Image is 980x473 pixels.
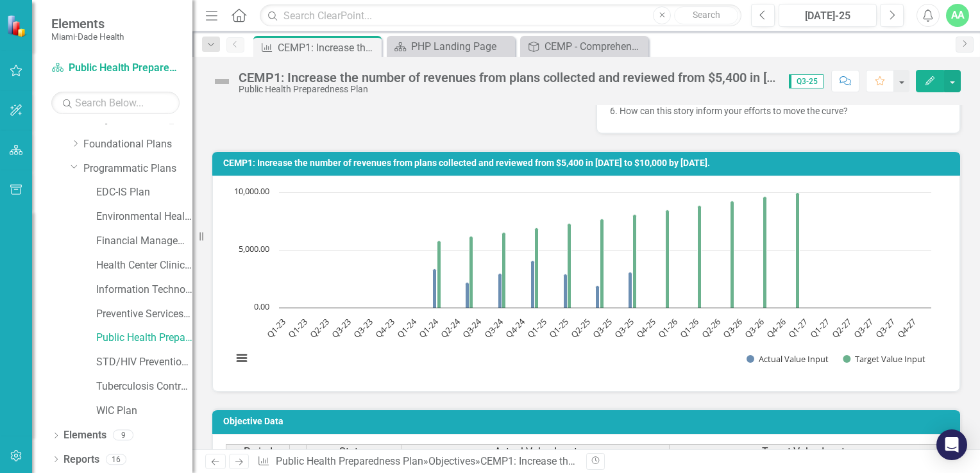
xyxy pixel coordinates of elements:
h3: Objective Data [223,417,954,426]
path: Q1-25, 2,910. Actual Value Input. [564,274,568,308]
button: Show Target Value Input [843,353,925,365]
div: 16 [106,454,126,465]
text: Q2-24 [438,315,462,340]
span: Period [244,446,273,458]
div: CEMP - Comprehensive Emergency Management Plans [545,38,645,54]
path: Q4-26, 10,000. Target Value Input. [796,192,800,308]
text: Q4-25 [634,316,657,340]
a: Elements [63,428,106,443]
path: Q4-24, 6,933. Target Value Input. [535,228,539,308]
div: PHP Landing Page [411,38,512,54]
text: 0.00 [254,301,269,312]
text: Q1-27 [786,316,809,340]
text: Q1-25 [546,316,570,340]
text: Target Value Input [855,353,925,365]
text: Q3-25 [612,316,636,340]
text: Q4-23 [373,316,396,340]
text: Q2-26 [699,316,723,340]
span: Q3-25 [789,74,824,88]
a: Foundational Plans [83,137,192,152]
a: Financial Management Plan [96,234,192,249]
path: Q3-24, 3,000. Actual Value Input. [498,273,502,308]
span: Target Value Input [762,446,845,458]
text: Q4-27 [895,316,918,340]
button: AA [946,4,969,27]
a: Objectives [428,455,475,467]
path: Q1-25, 7,317. Target Value Input. [568,223,571,308]
text: Q3-24 [482,315,506,340]
path: Q4-24, 4,080. Actual Value Input. [531,260,535,308]
span: Search [693,10,720,20]
a: Reports [63,452,99,467]
path: Q3-24, 6,550. Target Value Input. [502,232,506,308]
text: Q1-26 [655,316,679,340]
button: Search [674,6,738,24]
text: Q3-27 [873,316,897,340]
path: Q2-24, 2,190. Actual Value Input. [466,282,469,308]
a: Public Health Preparedness Plan [276,455,423,467]
text: Q3-27 [851,316,875,340]
a: WIC Plan [96,404,192,419]
text: Q1-23 [264,316,288,340]
a: Health Center Clinical Admin Support Plan [96,258,192,273]
a: Information Technology Plan [96,283,192,297]
text: Q3-25 [590,316,614,340]
text: Q4-26 [764,316,788,340]
text: Q2-27 [829,316,853,340]
text: Q3-23 [329,316,353,340]
div: [DATE]-25 [783,8,872,24]
path: Q3-26, 9,617. Target Value Input. [763,196,767,308]
path: Q2-25, 1,890. Actual Value Input. [596,285,600,308]
path: Q3-25, 8,083. Target Value Input. [633,214,637,308]
small: Miami-Dade Health [51,31,124,42]
div: CEMP1: Increase the number of revenues from plans collected and reviewed from $5,400 in [DATE] to... [239,71,776,85]
img: ClearPoint Strategy [6,15,29,37]
span: Status [339,446,369,458]
a: Public Health Preparedness Plan [51,61,180,76]
text: Q1-26 [677,316,701,340]
text: 10,000.00 [234,185,269,197]
text: Q2-23 [307,316,331,340]
text: Q1-27 [807,316,831,340]
text: Q3-23 [351,316,375,340]
a: STD/HIV Prevention and Control Plan [96,355,192,370]
img: 8DAGhfEEPCf229AAAAAElFTkSuQmCC [293,447,303,458]
h3: CEMP1: Increase the number of revenues from plans collected and reviewed from $5,400 in [DATE] to... [223,158,954,168]
span: Elements [51,16,124,31]
div: » » [257,454,577,469]
text: Q1-24 [416,315,441,340]
text: Q3-26 [742,316,766,340]
a: PHP Landing Page [390,38,512,54]
text: Q1-24 [394,315,419,340]
path: Q1-24, 5,783. Target Value Input. [437,240,441,308]
div: 9 [113,430,133,441]
div: CEMP1: Increase the number of revenues from plans collected and reviewed from $5,400 in [DATE] to... [278,40,378,56]
text: Q2-25 [568,316,592,340]
div: Public Health Preparedness Plan [239,85,776,94]
a: Preventive Services Plan [96,307,192,322]
li: How can this story inform your efforts to move the curve? [620,104,947,117]
button: Show Actual Value Input [747,353,829,365]
text: Q1-25 [525,316,548,340]
path: Q2-25, 7,700. Target Value Input. [600,219,604,308]
path: Q4-25, 8,467. Target Value Input. [666,210,670,308]
text: Q3-24 [460,315,484,340]
span: Actual Value Input [494,446,577,458]
a: Environmental Health Plan [96,210,192,224]
text: Q1-23 [286,316,310,340]
div: Open Intercom Messenger [936,429,967,460]
input: Search ClearPoint... [260,4,741,27]
img: Not Defined [212,71,232,92]
path: Q2-24, 6,167. Target Value Input. [469,236,473,308]
path: Q1-24, 3,360. Actual Value Input. [433,269,437,308]
div: Chart. Highcharts interactive chart. [226,186,947,378]
a: Public Health Preparedness Plan [96,331,192,345]
input: Search Below... [51,92,180,114]
button: [DATE]-25 [779,4,877,27]
a: EDC-IS Plan [96,185,192,200]
text: Q4-24 [503,315,528,340]
button: View chart menu, Chart [233,349,251,367]
a: Tuberculosis Control & Prevention Plan [96,379,192,394]
a: Programmatic Plans [83,162,192,176]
